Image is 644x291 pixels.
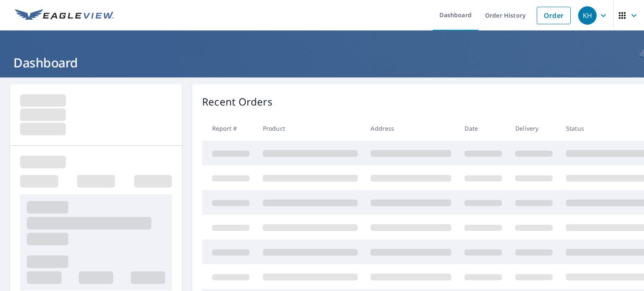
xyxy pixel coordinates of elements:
[202,116,256,141] th: Report #
[10,54,634,71] h1: Dashboard
[578,6,597,25] div: KH
[256,116,364,141] th: Product
[509,116,559,141] th: Delivery
[364,116,458,141] th: Address
[458,116,509,141] th: Date
[202,94,273,109] p: Recent Orders
[537,7,571,24] a: Order
[15,9,114,22] img: EV Logo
